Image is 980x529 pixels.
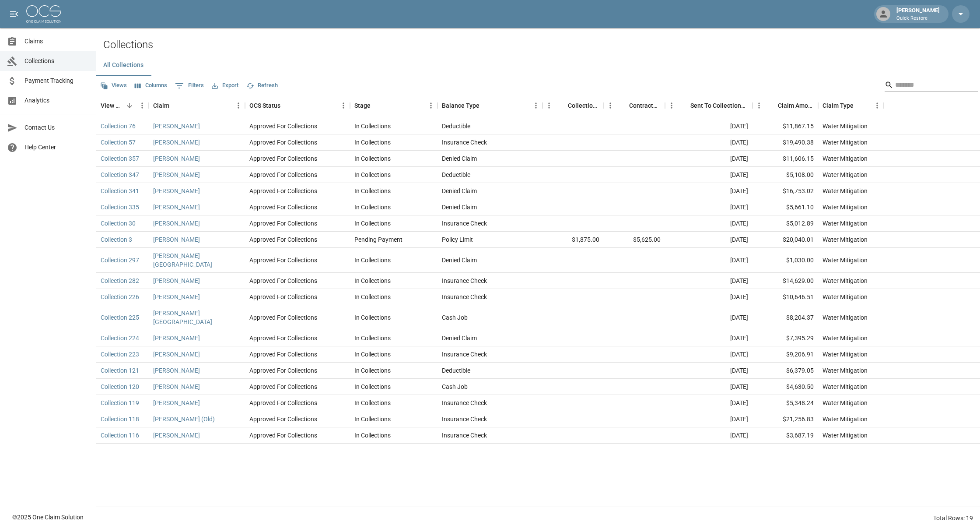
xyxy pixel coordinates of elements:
a: Collection 225 [101,313,139,322]
button: Menu [665,99,678,112]
a: [PERSON_NAME] [153,187,200,195]
button: Sort [169,99,182,112]
a: [PERSON_NAME] [153,170,200,179]
button: Select columns [133,79,169,92]
div: In Collections [354,256,391,264]
a: [PERSON_NAME] [153,366,200,375]
a: Collection 297 [101,256,139,264]
div: Total Rows: 19 [933,514,973,522]
a: [PERSON_NAME] [153,350,200,359]
div: Water Mitigation [822,293,868,301]
div: In Collections [354,138,391,147]
div: Search [885,78,978,94]
div: Approved For Collections [249,276,317,285]
a: Collection 347 [101,170,139,179]
div: Water Mitigation [822,170,868,179]
a: Collection 120 [101,382,139,391]
button: Sort [123,99,136,112]
a: Collection 57 [101,138,136,147]
a: [PERSON_NAME] [153,431,200,440]
div: Deductible [442,170,470,179]
a: [PERSON_NAME] [153,154,200,163]
div: Insurance Check [442,219,487,228]
span: Contact Us [24,123,89,132]
div: Approved For Collections [249,415,317,423]
div: $5,661.10 [752,199,818,215]
div: $5,108.00 [752,167,818,183]
div: [DATE] [665,395,752,411]
div: In Collections [354,293,391,301]
div: [DATE] [665,330,752,346]
div: Insurance Check [442,138,487,147]
a: Collection 357 [101,154,139,163]
div: $1,030.00 [752,248,818,273]
div: Water Mitigation [822,203,868,212]
div: Insurance Check [442,431,487,440]
div: Stage [354,93,371,118]
div: Approved For Collections [249,399,317,407]
div: In Collections [354,366,391,375]
div: $9,206.91 [752,346,818,363]
div: Stage [350,93,437,118]
span: Payment Tracking [24,76,89,85]
div: [PERSON_NAME] [893,6,943,22]
div: Collections Fee [568,93,599,118]
div: $5,625.00 [604,232,665,248]
button: Sort [854,99,866,112]
div: [DATE] [665,215,752,232]
div: $3,687.19 [752,427,818,444]
a: [PERSON_NAME] [153,219,200,228]
button: open drawer [5,5,23,23]
div: Claim [149,93,245,118]
div: Policy Limit [442,235,473,244]
a: Collection 118 [101,415,139,423]
div: $20,040.01 [752,232,818,248]
div: Water Mitigation [822,313,868,322]
div: In Collections [354,431,391,440]
a: [PERSON_NAME] [153,382,200,391]
div: [DATE] [665,289,752,305]
span: Collections [24,56,89,66]
a: Collection 335 [101,203,139,212]
div: Water Mitigation [822,334,868,342]
div: In Collections [354,350,391,359]
div: dynamic tabs [96,55,980,76]
div: [DATE] [665,151,752,167]
div: In Collections [354,415,391,423]
div: [DATE] [665,305,752,330]
img: ocs-logo-white-transparent.png [26,5,61,23]
button: Sort [280,99,293,112]
button: Export [210,79,241,92]
p: Quick Restore [896,15,940,22]
div: OCS Status [249,93,280,118]
a: Collection 226 [101,293,139,301]
div: Approved For Collections [249,203,317,212]
div: OCS Status [245,93,350,118]
div: Water Mitigation [822,235,868,244]
div: Denied Claim [442,154,477,163]
div: Insurance Check [442,350,487,359]
a: [PERSON_NAME] [153,122,200,130]
div: Denied Claim [442,334,477,342]
div: Claim Amount [752,93,818,118]
div: Insurance Check [442,276,487,285]
a: Collection 121 [101,366,139,375]
div: [DATE] [665,363,752,379]
div: $8,204.37 [752,305,818,330]
button: Menu [871,99,884,112]
button: Sort [556,99,568,112]
div: [DATE] [665,411,752,427]
a: Collection 224 [101,334,139,342]
a: Collection 223 [101,350,139,359]
div: In Collections [354,203,391,212]
div: Approved For Collections [249,293,317,301]
div: Approved For Collections [249,235,317,244]
div: [DATE] [665,346,752,363]
div: Water Mitigation [822,366,868,375]
button: Menu [136,99,149,112]
a: [PERSON_NAME] [153,138,200,147]
span: Claims [24,37,89,46]
a: [PERSON_NAME][GEOGRAPHIC_DATA] [153,309,241,326]
div: [DATE] [665,379,752,395]
div: In Collections [354,313,391,322]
